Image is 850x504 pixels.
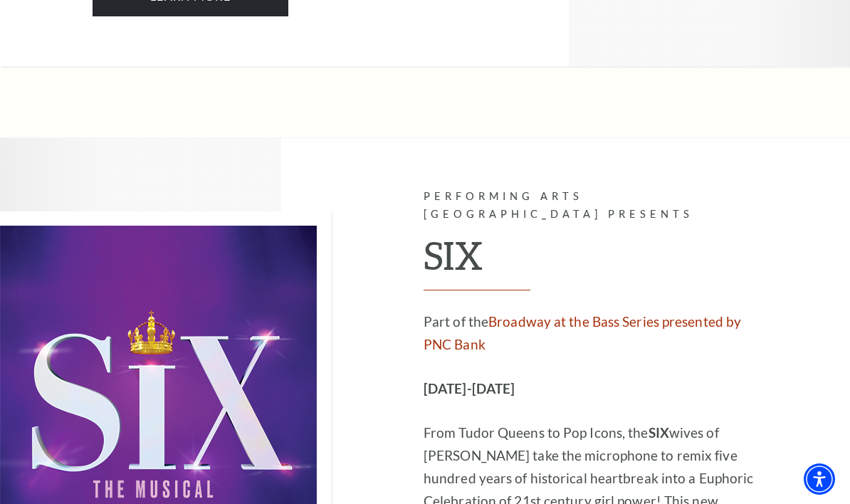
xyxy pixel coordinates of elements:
[424,310,757,356] p: Part of the
[649,424,669,441] strong: SIX
[424,188,757,224] p: Performing Arts [GEOGRAPHIC_DATA] Presents
[424,232,757,290] h2: SIX
[424,313,741,352] a: Broadway at the Bass Series presented by PNC Bank
[424,380,515,397] strong: [DATE]-[DATE]
[804,463,835,495] div: Accessibility Menu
